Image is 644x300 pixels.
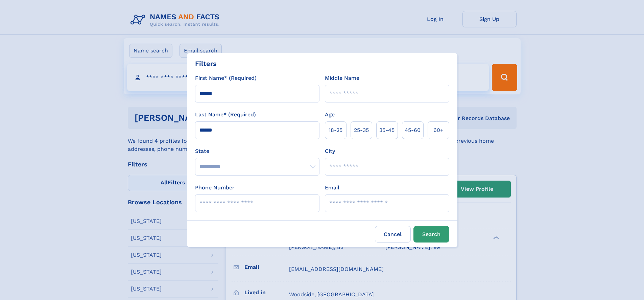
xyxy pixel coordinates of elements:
label: Last Name* (Required) [195,111,256,119]
button: Search [413,226,449,243]
span: 18‑25 [329,126,342,134]
label: First Name* (Required) [195,74,257,82]
label: Middle Name [325,74,359,82]
label: City [325,147,335,155]
label: Phone Number [195,184,235,192]
label: State [195,147,319,155]
label: Age [325,111,335,119]
label: Email [325,184,339,192]
span: 35‑45 [379,126,395,134]
span: 25‑35 [354,126,369,134]
span: 60+ [433,126,444,134]
label: Cancel [375,226,411,243]
span: 45‑60 [405,126,421,134]
div: Filters [195,59,217,69]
